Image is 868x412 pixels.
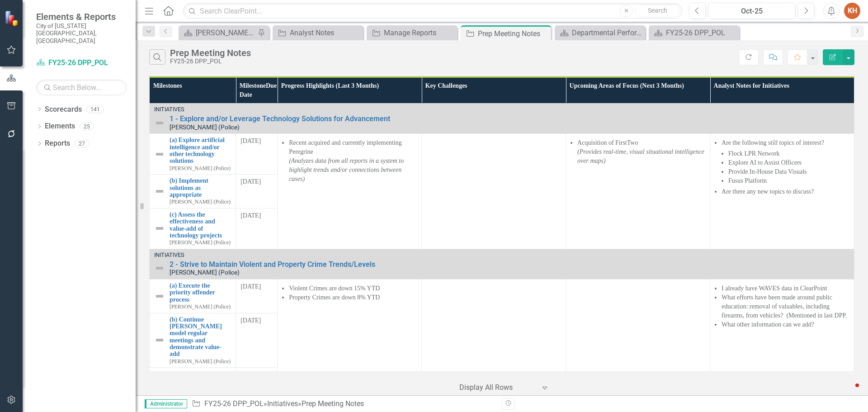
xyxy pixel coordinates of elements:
div: Prep Meeting Notes [170,48,251,58]
a: Analyst Notes [275,27,361,38]
li: Are there any new topics to discuss? [722,187,849,196]
div: » » [192,399,495,409]
em: (Provides real-time, visual situational intelligence over maps) [577,148,704,164]
em: (Analyzes data from all reports in a system to highlight trends and/or connections between cases) [289,157,404,182]
a: (b) Continue [PERSON_NAME] model regular meetings and demonstrate value-add [170,316,231,358]
li: Property Crimes are down 8% YTD [289,293,417,302]
td: Double-Click to Edit [710,134,854,249]
td: Double-Click to Edit [422,134,566,249]
a: Scorecards [45,104,82,115]
div: FY25-26 DPP_POL [170,58,251,65]
button: Search [635,5,680,17]
div: 141 [86,105,104,113]
img: Not Defined [154,263,165,274]
a: FY25-26 DPP_POL [36,58,127,68]
small: [PERSON_NAME] (Police) [170,359,231,365]
small: [PERSON_NAME] (Police) [170,199,231,205]
td: Double-Click to Edit Right Click for Context Menu [150,313,236,368]
td: Double-Click to Edit Right Click for Context Menu [150,249,854,279]
a: Elements [45,121,75,132]
a: FY25-26 DPP_POL [651,27,737,38]
button: KH [844,3,860,19]
li: Explore AI to Assist Officers [728,158,849,167]
td: Double-Click to Edit [566,279,710,408]
iframe: Intercom live chat [837,381,859,403]
div: 27 [75,140,89,147]
td: Double-Click to Edit [236,313,278,368]
small: City of [US_STATE][GEOGRAPHIC_DATA], [GEOGRAPHIC_DATA] [36,22,127,44]
input: Search ClearPoint... [183,3,682,19]
td: Double-Click to Edit Right Click for Context Menu [150,175,236,208]
td: Double-Click to Edit [278,279,422,408]
td: Double-Click to Edit [236,175,278,208]
span: Search [648,7,667,14]
div: 25 [80,123,94,130]
li: Acquisition of FirstTwo [577,138,705,166]
div: Oct-25 [712,6,792,17]
li: Provide In-House Data Visuals [728,167,849,176]
div: FY25-26 DPP_POL [666,27,737,38]
span: [DATE] [241,283,261,290]
div: Departmental Performance Plans - 3 Columns [572,27,643,38]
td: Double-Click to Edit [236,134,278,175]
a: Initiatives [267,399,298,408]
td: Double-Click to Edit [278,134,422,249]
td: Double-Click to Edit Right Click for Context Menu [150,104,854,134]
li: Flock LPR Network [728,149,849,158]
a: Manage Reports [369,27,455,38]
li: What other information can we add? [722,320,849,329]
input: Search Below... [36,80,127,95]
small: [PERSON_NAME] (Police) [170,240,231,246]
td: Double-Click to Edit Right Click for Context Menu [150,134,236,175]
li: Violent Crimes are down 15% YTD [289,284,417,293]
td: Double-Click to Edit Right Click for Context Menu [150,279,236,313]
div: Manage Reports [384,27,455,38]
button: Oct-25 [708,3,795,19]
a: Reports [45,138,70,149]
div: Prep Meeting Notes [302,399,364,408]
div: [PERSON_NAME]'s Home [196,27,255,38]
div: Prep Meeting Notes [478,28,549,39]
img: Not Defined [154,335,165,346]
td: Double-Click to Edit Right Click for Context Menu [150,208,236,249]
a: 2 - Strive to Maintain Violent and Property Crime Trends/Levels [170,260,849,269]
a: (b) Implement solutions as appropriate [170,177,231,198]
a: [PERSON_NAME]'s Home [181,27,255,38]
span: [DATE] [241,317,261,324]
small: [PERSON_NAME] (Police) [170,124,240,131]
small: [PERSON_NAME] (Police) [170,304,231,310]
td: Double-Click to Edit [236,368,278,408]
li: Recent acquired and currently implementing Peregrine [289,138,417,184]
li: Are the following still topics of interest? [722,138,849,185]
span: [DATE] [241,212,261,219]
a: (a) Explore artificial intelligence and/or other technology solutions [170,137,231,165]
li: I already have WAVES data in ClearPoint [722,284,849,293]
a: Departmental Performance Plans - 3 Columns [557,27,643,38]
span: Elements & Reports [36,11,127,22]
img: Not Defined [154,118,165,128]
td: Double-Click to Edit [710,279,854,408]
a: (a) Execute the priority offender process [170,282,231,303]
td: Double-Click to Edit Right Click for Context Menu [150,368,236,408]
img: Not Defined [154,186,165,197]
span: Administrator [145,399,187,408]
img: Not Defined [154,291,165,302]
img: ClearPoint Strategy [5,10,20,26]
div: Initiatives [154,106,849,113]
img: Not Defined [154,223,165,234]
td: Double-Click to Edit [566,134,710,249]
div: Initiatives [154,252,849,258]
td: Double-Click to Edit [236,279,278,313]
div: Analyst Notes [290,27,361,38]
td: Double-Click to Edit [422,279,566,408]
small: [PERSON_NAME] (Police) [170,269,240,276]
span: [DATE] [241,137,261,144]
li: What efforts have been made around public education: removal of valuables, including firearms, fr... [722,293,849,320]
small: [PERSON_NAME] (Police) [170,166,231,171]
a: (c) Assess the effectiveness and value-add of technology projects [170,211,231,239]
a: (c) Bolster Real-Time Crime Center operations and capacity [170,370,231,398]
li: Fusus Platform [728,176,849,185]
img: Not Defined [154,149,165,160]
a: FY25-26 DPP_POL [204,399,264,408]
